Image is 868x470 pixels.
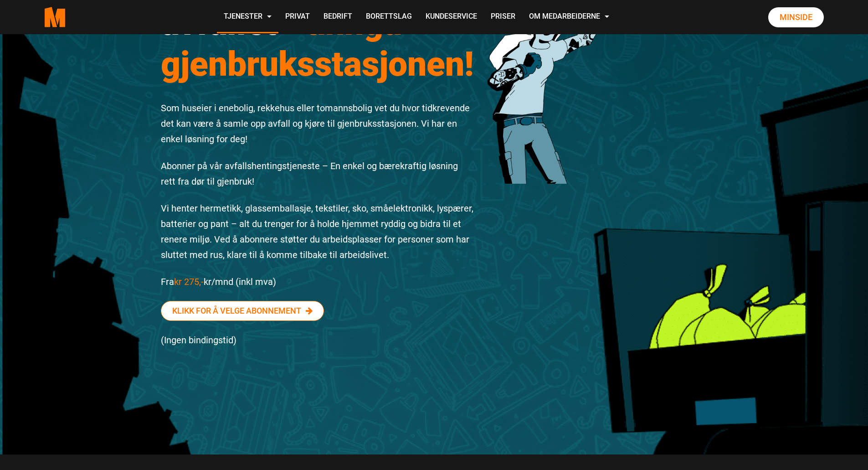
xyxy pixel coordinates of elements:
span: unngå gjenbruksstasjonen! [161,3,474,84]
a: Klikk for å velge abonnement [161,301,324,321]
a: Privat [278,1,317,33]
a: Om Medarbeiderne [522,1,616,33]
a: Tjenester [217,1,278,33]
p: (Ingen bindingstid) [161,332,474,348]
a: Priser [484,1,522,33]
p: Som huseier i enebolig, rekkehus eller tomannsbolig vet du hvor tidkrevende det kan være å samle ... [161,100,474,147]
p: Fra kr/mnd (inkl mva) [161,274,474,289]
a: Minside [768,7,824,27]
p: Vi henter hermetikk, glassemballasje, tekstiler, sko, småelektronikk, lyspærer, batterier og pant... [161,201,474,263]
span: kr 275,- [174,276,204,287]
a: Bedrift [317,1,359,33]
p: Abonner på vår avfallshentingstjeneste – En enkel og bærekraftig løsning rett fra dør til gjenbruk! [161,158,474,189]
a: Kundeservice [419,1,484,33]
a: Borettslag [359,1,419,33]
